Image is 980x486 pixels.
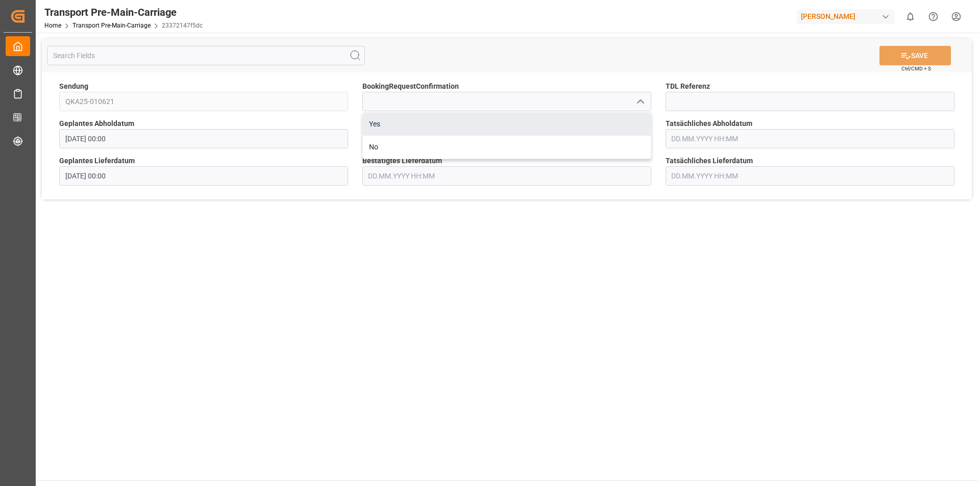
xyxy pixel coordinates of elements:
span: Tatsächliches Lieferdatum [666,156,753,166]
span: Bestätigtes Lieferdatum [362,156,442,166]
span: Tatsächliches Abholdatum [666,118,752,129]
div: [PERSON_NAME] [797,9,895,24]
span: BookingRequestConfirmation [362,81,459,92]
span: Geplantes Abholdatum [59,118,134,129]
input: DD.MM.YYYY HH:MM [59,166,348,186]
input: DD.MM.YYYY HH:MM [362,166,651,186]
button: [PERSON_NAME] [797,7,899,26]
span: Ctrl/CMD + S [901,65,931,72]
a: Home [44,22,61,29]
span: TDL Referenz [666,81,710,92]
div: No [363,136,651,159]
span: Geplantes Lieferdatum [59,156,135,166]
button: Help Center [922,5,945,28]
span: Sendung [59,81,88,92]
input: DD.MM.YYYY HH:MM [59,129,348,148]
a: Transport Pre-Main-Carriage [72,22,151,29]
button: show 0 new notifications [899,5,922,28]
input: DD.MM.YYYY HH:MM [666,129,954,148]
div: Yes [363,113,651,136]
button: close menu [632,94,647,110]
input: DD.MM.YYYY HH:MM [666,166,954,186]
input: Search Fields [47,46,365,65]
div: Transport Pre-Main-Carriage [44,5,203,20]
button: SAVE [879,46,951,65]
